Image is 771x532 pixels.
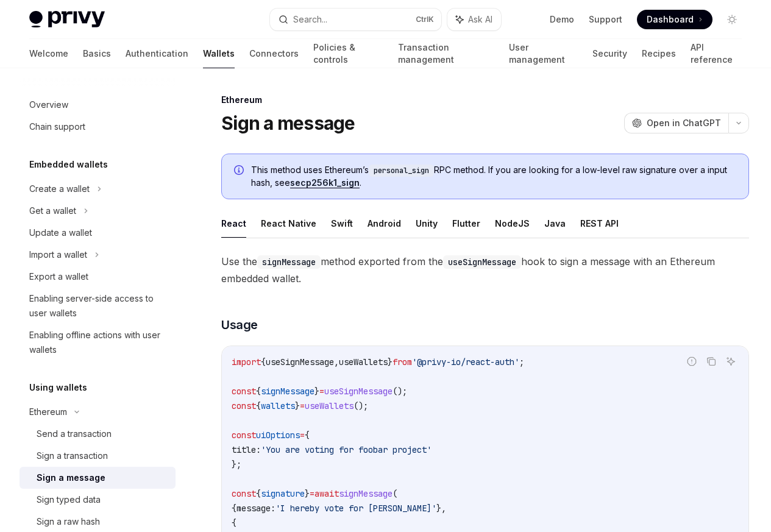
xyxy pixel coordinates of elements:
button: Flutter [452,209,480,238]
span: Ctrl K [416,15,434,24]
code: signMessage [257,255,321,269]
div: Export a wallet [29,269,88,284]
div: Sign a message [37,470,105,485]
div: Sign typed data [37,492,101,507]
span: = [300,430,305,441]
span: { [261,356,266,367]
span: (); [393,386,407,397]
div: Ethereum [221,94,749,106]
span: { [305,430,310,441]
button: React [221,209,246,238]
span: const [232,386,256,397]
span: signMessage [261,386,314,397]
h5: Embedded wallets [29,157,108,172]
a: Overview [20,94,176,116]
span: } [388,356,393,367]
a: Security [592,39,627,68]
span: useWallets [339,356,388,367]
button: NodeJS [495,209,530,238]
a: Welcome [29,39,68,68]
span: { [232,503,236,514]
button: Android [368,209,401,238]
div: Sign a raw hash [37,514,100,529]
span: = [300,400,305,411]
span: from [393,356,412,367]
span: useSignMessage [266,356,334,367]
div: Import a wallet [29,247,87,262]
button: Copy the contents from the code block [703,353,719,369]
div: Overview [29,98,68,112]
span: } [305,488,310,499]
a: Policies & controls [313,39,383,68]
button: Open in ChatGPT [624,113,728,133]
div: Create a wallet [29,182,90,196]
span: const [232,400,256,411]
h5: Using wallets [29,380,87,395]
span: const [232,430,256,441]
button: Ask AI [723,353,739,369]
span: Use the method exported from the hook to sign a message with an Ethereum embedded wallet. [221,253,749,287]
span: title: [232,444,261,455]
div: Enabling offline actions with user wallets [29,328,168,357]
span: import [232,356,261,367]
span: ; [519,356,524,367]
button: Search...CtrlK [270,9,441,30]
code: useSignMessage [443,255,521,269]
a: Sign a transaction [20,445,176,467]
code: personal_sign [369,165,434,177]
span: Usage [221,316,258,333]
span: message: [236,503,275,514]
button: REST API [580,209,619,238]
button: Toggle dark mode [722,10,742,29]
div: Search... [293,12,327,27]
button: Ask AI [447,9,501,30]
div: Sign a transaction [37,449,108,463]
div: Enabling server-side access to user wallets [29,291,168,321]
a: Demo [550,13,574,26]
a: Sign typed data [20,489,176,511]
span: { [256,400,261,411]
button: Swift [331,209,353,238]
span: useWallets [305,400,354,411]
span: { [256,488,261,499]
span: = [310,488,314,499]
button: React Native [261,209,316,238]
span: 'I hereby vote for [PERSON_NAME]' [275,503,436,514]
span: { [232,517,236,528]
span: signMessage [339,488,393,499]
svg: Info [234,165,246,177]
a: Authentication [126,39,188,68]
div: Send a transaction [37,427,112,441]
a: Recipes [642,39,676,68]
h1: Sign a message [221,112,355,134]
div: Update a wallet [29,225,92,240]
span: uiOptions [256,430,300,441]
a: Update a wallet [20,222,176,244]
a: Chain support [20,116,176,138]
span: signature [261,488,305,499]
div: Ethereum [29,405,67,419]
a: User management [509,39,578,68]
span: const [232,488,256,499]
a: Dashboard [637,10,712,29]
a: Wallets [203,39,235,68]
span: }, [436,503,446,514]
span: Dashboard [647,13,694,26]
a: Transaction management [398,39,495,68]
span: Open in ChatGPT [647,117,721,129]
button: Java [544,209,566,238]
a: Export a wallet [20,266,176,288]
a: Support [589,13,622,26]
a: Send a transaction [20,423,176,445]
span: This method uses Ethereum’s RPC method. If you are looking for a low-level raw signature over a i... [251,164,736,189]
div: Get a wallet [29,204,76,218]
a: Enabling server-side access to user wallets [20,288,176,324]
div: Chain support [29,119,85,134]
span: 'You are voting for foobar project' [261,444,432,455]
a: Basics [83,39,111,68]
a: API reference [691,39,742,68]
span: , [334,356,339,367]
span: wallets [261,400,295,411]
span: await [314,488,339,499]
a: Sign a message [20,467,176,489]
